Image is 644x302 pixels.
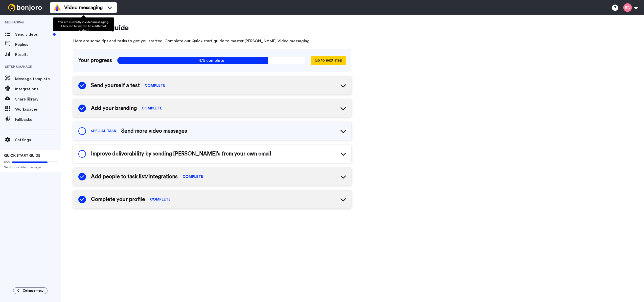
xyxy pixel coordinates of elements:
[53,4,61,12] img: vm-color.svg
[15,52,61,58] span: Results
[15,76,61,82] span: Message template
[73,38,351,44] span: Here are some tips and tasks to get you started. Complete our Quick start guide to master [PERSON...
[15,116,61,123] span: Fallbacks
[15,137,61,143] span: Settings
[73,23,351,33] span: Quick start guide
[91,129,116,134] span: SPECIAL TASK
[13,287,48,294] button: Collapse menu
[15,86,61,92] span: Integrations
[91,82,140,89] span: Send yourself a test
[15,31,51,37] span: Send videos
[145,83,165,88] span: COMPLETE
[4,154,40,157] span: QUICK START GUIDE
[4,165,57,169] span: Send more video messages
[150,197,171,202] span: COMPLETE
[311,56,346,65] button: Go to next step
[78,57,112,64] span: Your progress
[64,4,103,11] span: Video messaging
[121,127,187,135] span: Send more video messages
[15,42,61,48] span: Replies
[183,174,203,179] span: COMPLETE
[15,106,61,112] span: Workspaces
[23,289,43,293] span: Collapse menu
[91,105,137,112] span: Add your branding
[15,96,61,102] span: Share library
[4,160,11,164] span: 80%
[91,173,178,180] span: Add people to task list/Integrations
[117,57,306,64] span: 4/5 complete
[142,106,162,111] span: COMPLETE
[91,150,271,158] span: Improve deliverability by sending [PERSON_NAME]’s from your own email
[58,21,109,32] span: You are currently in Video messaging . Click me to switch to a different product.
[91,196,145,203] span: Complete your profile
[6,4,44,11] img: bj-logo-header-white.svg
